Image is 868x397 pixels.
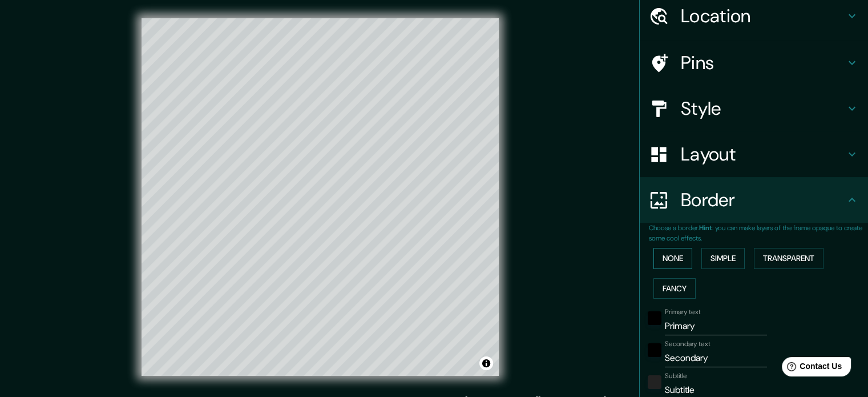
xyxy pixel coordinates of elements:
[649,223,868,243] p: Choose a border. : you can make layers of the frame opaque to create some cool effects.
[665,371,687,381] label: Subtitle
[640,177,868,223] div: Border
[681,97,845,120] h4: Style
[701,248,745,269] button: Simple
[681,51,845,74] h4: Pins
[754,248,823,269] button: Transparent
[640,40,868,86] div: Pins
[653,248,692,269] button: None
[766,352,855,384] iframe: Help widget launcher
[648,343,661,357] button: black
[648,311,661,325] button: black
[479,356,493,370] button: Toggle attribution
[648,375,661,389] button: color-222222
[665,307,700,317] label: Primary text
[653,278,696,299] button: Fancy
[640,131,868,177] div: Layout
[681,5,845,27] h4: Location
[665,339,710,349] label: Secondary text
[681,143,845,166] h4: Layout
[681,189,845,211] h4: Border
[640,86,868,131] div: Style
[699,223,712,232] b: Hint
